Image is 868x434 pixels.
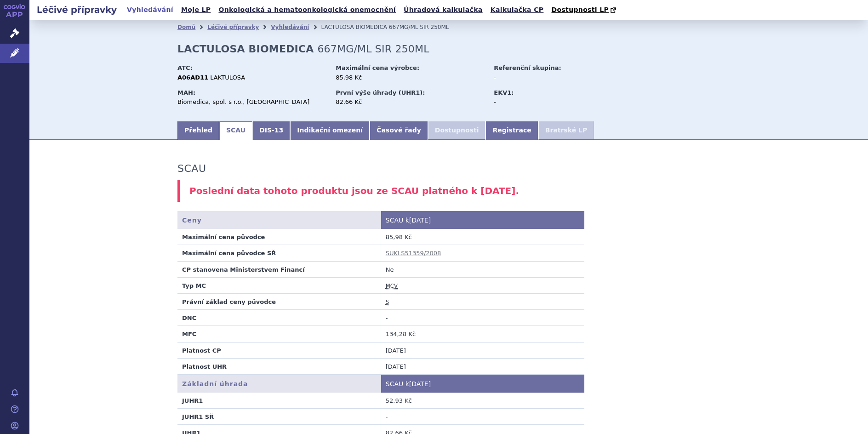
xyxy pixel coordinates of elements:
strong: DNC [182,314,196,321]
strong: LACTULOSA BIOMEDICA [177,43,314,55]
a: Vyhledávání [124,4,176,16]
td: 85,98 Kč [381,229,584,245]
strong: Typ MC [182,282,206,289]
span: LAKTULOSA [210,74,245,81]
strong: Platnost CP [182,347,221,354]
div: 82,66 Kč [336,98,485,106]
th: SCAU k [381,375,584,393]
div: Biomedica, spol. s r.o., [GEOGRAPHIC_DATA] [177,98,327,106]
span: Dostupnosti LP [551,6,609,13]
strong: ATC: [177,64,193,71]
td: [DATE] [381,342,584,358]
td: [DATE] [381,358,584,374]
span: [DATE] [409,217,431,224]
div: Poslední data tohoto produktu jsou ze SCAU platného k [DATE]. [177,180,720,202]
abbr: stanovena nebo změněna ve správním řízení podle zákona č. 48/1997 Sb. ve znění účinném od 1.1.2008 [386,299,389,306]
td: 52,93 Kč [381,393,584,409]
h2: Léčivé přípravky [29,3,124,16]
td: - [381,409,584,425]
strong: CP stanovena Ministerstvem Financí [182,266,305,273]
a: Onkologická a hematoonkologická onemocnění [216,4,399,16]
strong: Maximální cena původce [182,234,265,240]
td: Ne [381,261,584,277]
a: SUKLS51359/2008 [386,250,441,257]
strong: Referenční skupina: [494,64,561,71]
td: 134,28 Kč [381,326,584,342]
a: Registrace [485,121,538,140]
span: 667MG/ML SIR 250ML [317,43,429,55]
a: Domů [177,24,195,30]
div: - [494,74,597,82]
span: LACTULOSA BIOMEDICA [321,24,387,30]
strong: JUHR1 [182,397,203,404]
strong: První výše úhrady (UHR1): [336,89,425,96]
abbr: maximální cena výrobce [386,283,398,290]
td: - [381,310,584,326]
a: SCAU [219,121,252,140]
strong: JUHR1 SŘ [182,413,214,420]
span: 667MG/ML SIR 250ML [389,24,449,30]
div: 85,98 Kč [336,74,485,82]
strong: Maximální cena původce SŘ [182,250,276,257]
span: [DATE] [409,380,431,388]
th: Ceny [177,211,381,229]
th: SCAU k [381,211,584,229]
a: Časové řady [370,121,428,140]
a: Úhradová kalkulačka [401,4,485,16]
strong: MFC [182,331,196,337]
th: Základní úhrada [177,375,381,393]
strong: Právní základ ceny původce [182,298,276,305]
a: Indikační omezení [290,121,370,140]
strong: A06AD11 [177,74,208,81]
strong: EKV1: [494,89,514,96]
a: DIS-13 [252,121,290,140]
a: Vyhledávání [271,24,309,30]
h3: SCAU [177,163,206,175]
a: Dostupnosti LP [548,4,621,17]
a: Moje LP [178,4,213,16]
strong: Platnost UHR [182,363,227,370]
a: Přehled [177,121,219,140]
a: Léčivé přípravky [207,24,259,30]
div: - [494,98,597,106]
a: Kalkulačka CP [488,4,547,16]
strong: Maximální cena výrobce: [336,64,419,71]
strong: MAH: [177,89,195,96]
